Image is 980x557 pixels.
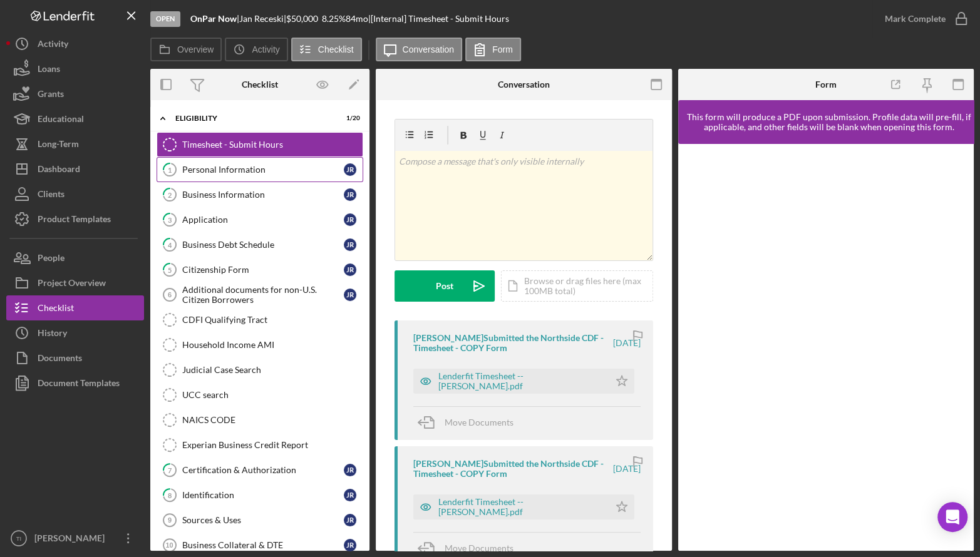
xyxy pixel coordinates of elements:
div: 1 / 20 [338,115,360,122]
button: Overview [150,38,222,61]
a: Experian Business Credit Report [157,432,363,457]
label: Conversation [403,44,455,54]
div: J R [344,289,356,301]
div: Open Intercom Messenger [937,502,967,532]
button: Activity [225,38,287,61]
a: 9Sources & UsesJR [157,508,363,533]
tspan: 8 [168,491,172,499]
a: 7Certification & AuthorizationJR [157,457,363,483]
label: Form [492,44,513,54]
div: Eligibility [175,115,329,122]
b: OnPar Now [190,13,237,24]
tspan: 4 [168,240,172,248]
label: Activity [252,44,279,54]
div: Document Templates [38,370,120,399]
div: Business Debt Schedule [182,240,344,250]
div: J R [344,489,356,501]
tspan: 10 [165,541,173,549]
div: Identification [182,490,344,500]
button: Lenderfit Timesheet -- [PERSON_NAME].pdf [413,494,634,519]
text: TI [16,535,22,542]
div: Additional documents for non-U.S. Citizen Borrowers [182,285,344,305]
div: Citizenship Form [182,265,344,275]
tspan: 2 [168,190,172,198]
div: J R [344,238,356,251]
div: J R [344,213,356,226]
div: Open [150,11,180,27]
div: Sources & Uses [182,515,344,525]
div: J R [344,514,356,526]
div: [PERSON_NAME] Submitted the Northside CDF - Timesheet - COPY Form [413,459,611,479]
a: 8IdentificationJR [157,483,363,508]
div: Application [182,215,344,225]
div: Judicial Case Search [182,365,363,375]
button: Checklist [291,38,362,61]
div: | [Internal] Timesheet - Submit Hours [368,14,509,24]
div: [PERSON_NAME] [31,526,113,554]
div: Timesheet - Submit Hours [182,140,363,150]
a: Timesheet - Submit Hours [157,132,363,157]
label: Checklist [318,44,354,54]
a: 2Business InformationJR [157,182,363,207]
iframe: Lenderfit form [691,156,963,538]
button: Post [395,270,495,302]
button: Document Templates [6,370,144,396]
div: Checklist [242,79,278,89]
div: Jan Receski | [239,14,286,24]
tspan: 6 [168,291,172,299]
div: J R [344,539,356,551]
button: Conversation [376,38,463,61]
div: Certification & Authorization [182,465,344,475]
a: Judicial Case Search [157,357,363,382]
div: Business Collateral & DTE [182,540,344,550]
div: Lenderfit Timesheet -- [PERSON_NAME].pdf [438,371,603,391]
a: 1Personal InformationJR [157,157,363,182]
div: UCC search [182,390,363,400]
tspan: 3 [168,215,172,223]
div: Conversation [498,79,550,89]
div: Post [436,270,453,302]
div: CDFI Qualifying Tract [182,315,363,325]
button: Form [465,38,521,61]
button: Mark Complete [872,6,974,31]
a: UCC search [157,382,363,407]
div: 8.25 % [322,14,346,24]
div: Experian Business Credit Report [182,440,363,450]
div: Personal Information [182,165,344,175]
tspan: 5 [168,265,172,273]
div: Business Information [182,190,344,200]
div: J R [344,163,356,176]
div: J R [344,188,356,201]
span: $50,000 [286,13,318,24]
time: 2025-08-25 18:56 [613,464,641,474]
button: Move Documents [413,407,526,438]
a: NAICS CODE [157,407,363,432]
